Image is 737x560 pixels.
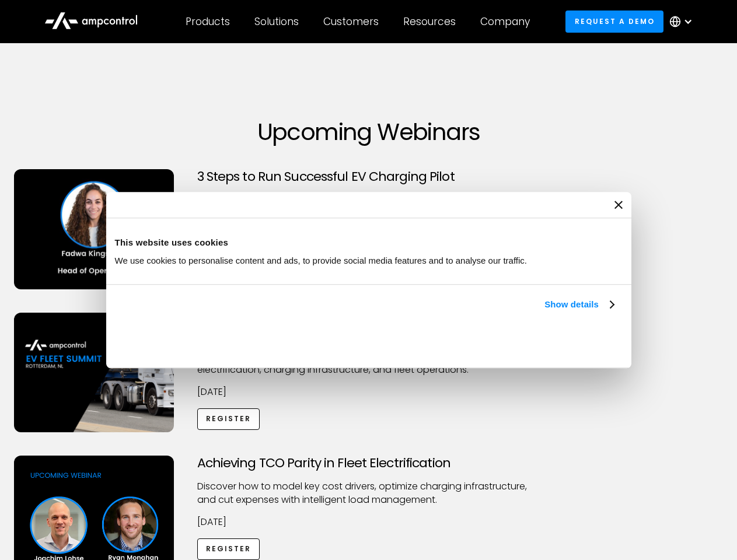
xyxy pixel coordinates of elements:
[197,169,540,184] h3: 3 Steps to Run Successful EV Charging Pilot
[323,15,379,28] div: Customers
[614,201,623,209] button: Close banner
[403,15,456,28] div: Resources
[186,15,230,28] div: Products
[254,15,299,28] div: Solutions
[197,538,260,560] a: Register
[115,256,528,265] span: We use cookies to personalise content and ads, to provide social media features and to analyse ou...
[197,456,540,471] h3: Achieving TCO Parity in Fleet Electrification
[480,15,530,28] div: Company
[565,10,663,32] a: Request a demo
[450,325,618,359] button: Okay
[115,236,623,250] div: This website uses cookies
[197,480,540,506] p: Discover how to model key cost drivers, optimize charging infrastructure, and cut expenses with i...
[197,516,540,528] p: [DATE]
[14,118,724,146] h1: Upcoming Webinars
[197,386,540,398] p: [DATE]
[544,297,613,311] a: Show details
[197,408,260,430] a: Register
